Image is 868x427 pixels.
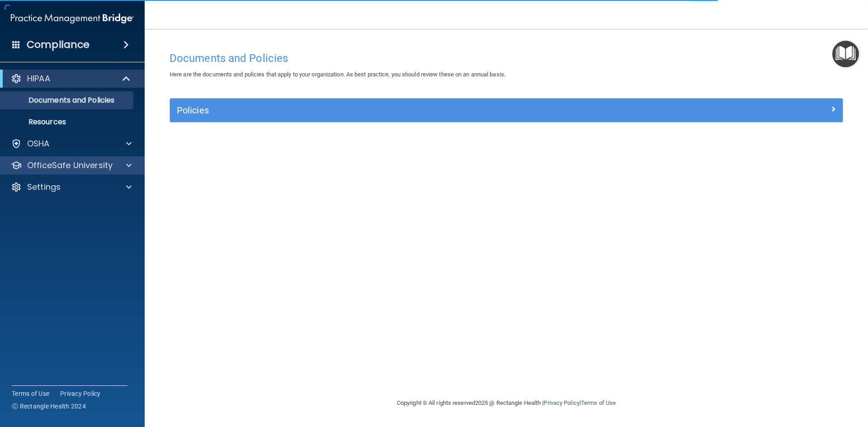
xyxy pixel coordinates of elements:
p: OSHA [27,138,50,149]
a: Policies [177,103,836,117]
a: HIPAA [11,73,131,84]
a: OfficeSafe University [11,160,132,171]
p: Documents and Policies [6,96,129,105]
a: Privacy Policy [543,399,579,406]
a: Terms of Use [12,389,49,398]
button: Open Resource Center [832,41,859,67]
p: OfficeSafe University [27,160,113,171]
a: Terms of Use [581,399,616,406]
span: Here are the documents and policies that apply to your organization. As best practice, you should... [170,71,505,78]
img: PMB logo [11,9,134,28]
div: Copyright © All rights reserved 2025 @ Rectangle Health | | [341,389,671,418]
h4: Documents and Policies [170,52,843,64]
a: Settings [11,182,132,192]
p: Resources [6,117,129,127]
a: OSHA [11,138,132,149]
p: Settings [27,182,61,192]
h4: Compliance [27,38,90,51]
a: Privacy Policy [60,389,101,398]
p: HIPAA [27,73,50,84]
span: Ⓒ Rectangle Health 2024 [12,402,86,411]
h5: Policies [177,105,668,115]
